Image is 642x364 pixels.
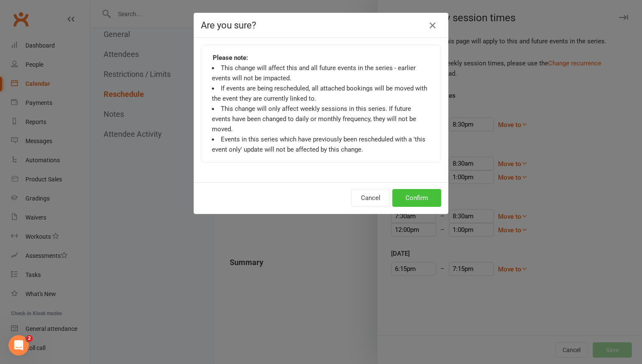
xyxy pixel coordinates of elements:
span: 2 [26,335,33,342]
li: Events in this series which have previously been rescheduled with a 'this event only' update will... [212,134,430,155]
strong: Please note: [213,53,248,63]
li: If events are being rescheduled, all attached bookings will be moved with the event they are curr... [212,83,430,104]
li: This change will affect this and all future events in the series - earlier events will not be imp... [212,63,430,83]
iframe: Intercom live chat [8,335,29,356]
li: This change will only affect weekly sessions in this series. If future events have been changed t... [212,104,430,134]
h4: Are you sure? [201,20,441,31]
button: Confirm [392,189,441,207]
button: Close [426,19,439,32]
button: Cancel [351,189,390,207]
